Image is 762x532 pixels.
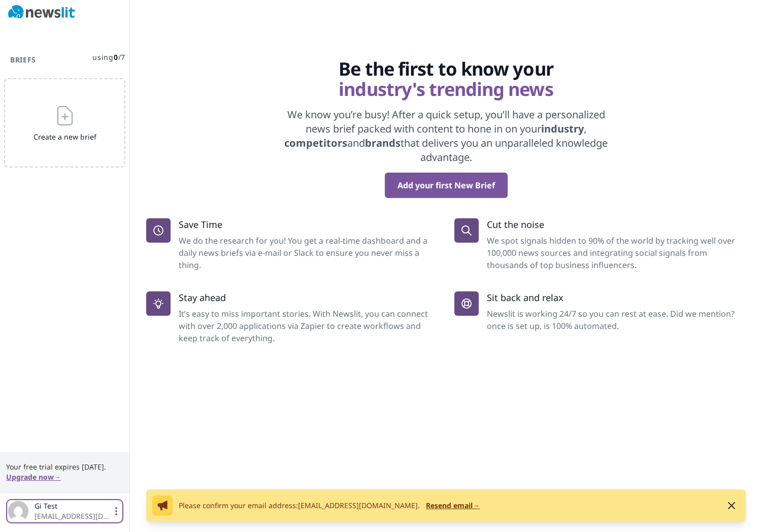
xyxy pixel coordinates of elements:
span: using / 7 [92,52,125,62]
dd: It’s easy to miss important stories. With Newslit, you can connect with over 2,000 applications v... [179,308,438,344]
img: Newslit [8,5,75,19]
button: Upgrade now [6,472,61,482]
span: industry's trending news [146,79,746,99]
button: Gi Test[EMAIL_ADDRESS][DOMAIN_NAME] [8,501,121,521]
strong: industry [541,122,584,136]
span: Gi Test [35,501,111,511]
span: 0 [114,52,118,62]
dd: We spot signals hidden to 90% of the world by tracking well over 100,000 news sources and integra... [487,235,746,271]
span: Your free trial expires [DATE]. [6,462,123,472]
p: Cut the noise [487,218,746,230]
strong: competitors [284,136,347,150]
p: We know you’re busy! After a quick setup, you’ll have a personalized news brief packed with conte... [276,108,617,164]
span: → [54,472,61,482]
span: [EMAIL_ADDRESS][DOMAIN_NAME] [35,511,111,521]
dd: Newslit is working 24/7 so you can rest at ease. Did we mention? once is set up, is 100% automated. [487,308,746,332]
button: Resend email [426,501,480,511]
dd: We do the research for you! You get a real-time dashboard and a daily news briefs via e-mail or S... [179,235,438,271]
span: Be the first to know your [146,59,746,79]
button: Add your first New Brief [385,173,508,198]
p: Sit back and relax [487,291,746,304]
span: Create a new brief [29,132,100,142]
span: → [473,501,480,510]
h3: Briefs [4,55,42,65]
span: Please confirm your email address: [EMAIL_ADDRESS][DOMAIN_NAME] . [179,501,422,510]
p: Stay ahead [179,291,438,304]
strong: brands [365,136,401,150]
button: Create a new brief [4,78,125,168]
p: Save Time [179,218,438,230]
